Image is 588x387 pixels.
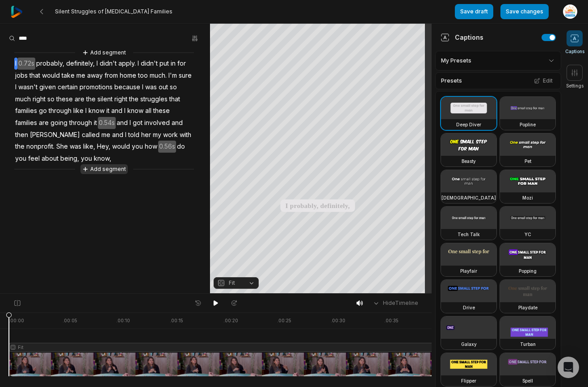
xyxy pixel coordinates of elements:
[101,129,111,141] span: me
[137,70,149,82] span: too
[104,70,119,82] span: from
[565,48,584,55] span: Captions
[14,117,38,129] span: families
[14,81,17,93] span: I
[59,153,80,165] span: being,
[17,81,38,93] span: wasn't
[25,141,55,153] span: nonprofit.
[520,121,536,128] h3: Popline
[17,58,35,70] span: 0.72s
[144,105,152,117] span: all
[140,129,152,141] span: her
[14,70,29,82] span: jobs
[179,129,192,141] span: with
[566,83,584,89] span: Settings
[525,158,531,165] h3: Pet
[131,141,144,153] span: you
[127,129,140,141] span: told
[462,158,476,165] h3: Beasty
[96,141,111,153] span: Hey,
[441,33,483,42] div: Captions
[129,117,132,129] span: I
[176,141,186,153] span: do
[41,70,61,82] span: would
[370,296,421,310] button: HideTimeline
[458,231,480,238] h3: Tech Talk
[463,304,475,311] h3: Drive
[57,81,79,93] span: certain
[97,93,113,105] span: silent
[80,153,93,165] span: you
[144,81,158,93] span: was
[111,129,124,141] span: and
[113,81,141,93] span: because
[98,117,116,129] span: 0.54s
[152,129,162,141] span: my
[38,105,48,117] span: go
[214,277,259,289] button: Fit
[141,81,144,93] span: I
[500,4,549,19] button: Save changes
[113,93,128,105] span: right
[435,72,561,89] div: Presets
[55,8,172,15] span: Silent Struggles of [MEDICAL_DATA] Families
[119,70,137,82] span: home
[61,70,76,82] span: take
[137,58,140,70] span: I
[162,129,179,141] span: work
[168,70,178,82] span: I'm
[69,141,82,153] span: was
[525,231,531,238] h3: YC
[80,48,128,58] button: Add segment
[79,81,113,93] span: promotions
[441,194,496,201] h3: [DEMOGRAPHIC_DATA]
[455,4,493,19] button: Save draft
[520,341,536,348] h3: Turban
[14,58,17,70] span: I
[123,105,126,117] span: I
[76,70,86,82] span: me
[178,70,193,82] span: sure
[72,105,84,117] span: like
[41,153,59,165] span: about
[27,153,41,165] span: feel
[80,164,128,174] button: Add segment
[152,105,171,117] span: these
[55,93,74,105] span: these
[11,6,23,18] img: reap
[518,304,538,311] h3: Playdate
[14,129,29,141] span: then
[132,117,143,129] span: got
[99,58,118,70] span: didn't
[128,93,139,105] span: the
[229,279,235,287] span: Fit
[435,51,561,71] div: My Presets
[522,194,533,201] h3: Mozi
[171,117,184,129] span: and
[29,129,81,141] span: [PERSON_NAME]
[14,141,25,153] span: the
[86,70,104,82] span: away
[126,105,144,117] span: know
[460,267,477,275] h3: Playfair
[93,117,98,129] span: it
[84,105,88,117] span: I
[461,341,477,348] h3: Galaxy
[111,141,131,153] span: would
[14,153,27,165] span: you
[124,129,127,141] span: I
[519,267,537,275] h3: Popping
[461,377,476,384] h3: Flipper
[110,105,123,117] span: and
[566,65,584,89] button: Settings
[158,81,169,93] span: out
[558,357,579,378] div: Open Intercom Messenger
[74,93,85,105] span: are
[531,75,555,87] button: Edit
[168,93,181,105] span: that
[565,30,584,55] button: Captions
[116,117,129,129] span: and
[149,70,168,82] span: much.
[65,58,96,70] span: definitely,
[81,129,101,141] span: called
